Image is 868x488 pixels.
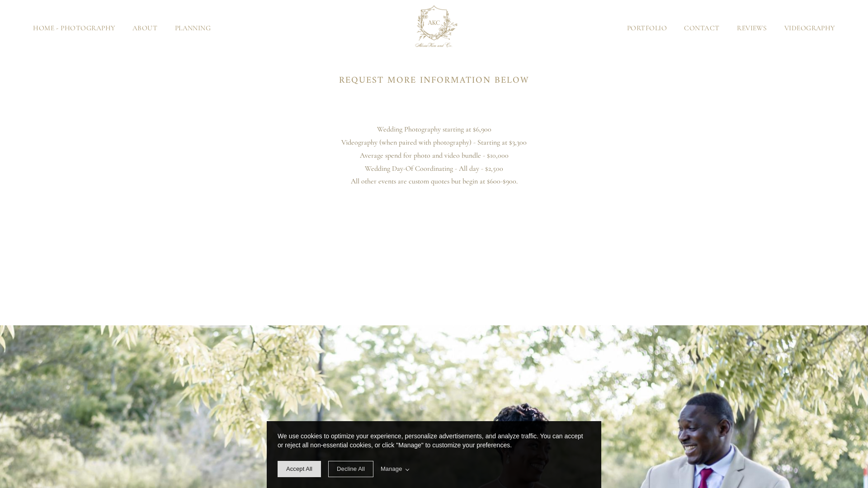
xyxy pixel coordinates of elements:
[360,151,509,160] span: Average spend for photo and video bundle - $10,000
[124,25,166,32] a: About
[381,465,409,474] span: Manage
[267,421,601,488] div: cookieconsent
[675,25,728,32] a: Contact
[168,74,700,88] h3: Request more information below
[618,25,676,32] a: Portfolio
[24,25,124,32] a: Home - Photography
[168,162,700,175] p: Wedding Day-Of Coordinating - All day - $2,500
[776,25,844,32] a: Videography
[409,4,459,53] img: AlesiaKim and Co.
[168,123,700,136] p: Wedding Photography starting at $6,900
[337,465,365,472] span: Decline All
[168,136,700,149] p: Videography (when paired with photography) - Starting at $3,300
[728,25,776,32] a: Reviews
[286,465,312,472] span: Accept All
[166,25,219,32] a: Planning
[278,432,583,449] span: We use cookies to optimize your experience, personalize advertisements, and analyze traffic. You ...
[278,461,321,477] span: allow cookie message
[328,461,373,477] span: deny cookie message
[168,175,700,188] p: All other events are custom quotes but begin at $600-$900.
